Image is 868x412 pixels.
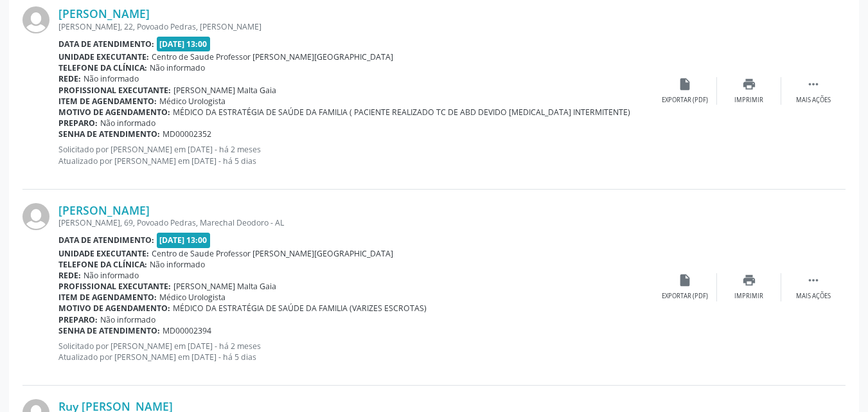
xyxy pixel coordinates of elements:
span: Não informado [100,314,155,325]
div: Imprimir [734,96,763,105]
span: Não informado [84,73,139,84]
i:  [806,273,820,287]
span: [PERSON_NAME] Malta Gaia [173,85,276,96]
span: MD00002352 [163,129,211,139]
span: Centro de Saude Professor [PERSON_NAME][GEOGRAPHIC_DATA] [152,51,393,62]
b: Senha de atendimento: [58,325,160,336]
b: Senha de atendimento: [58,129,160,139]
b: Data de atendimento: [58,39,154,49]
b: Profissional executante: [58,85,171,96]
b: Profissional executante: [58,281,171,292]
b: Item de agendamento: [58,96,157,107]
div: Mais ações [796,292,831,301]
b: Motivo de agendamento: [58,303,170,314]
i: insert_drive_file [678,273,692,287]
div: Exportar (PDF) [662,96,708,105]
span: MÉDICO DA ESTRATÉGIA DE SAÚDE DA FAMILIA (VARIZES ESCROTAS) [173,303,427,314]
span: Não informado [84,270,139,281]
b: Item de agendamento: [58,292,157,303]
span: Não informado [150,62,205,73]
div: Exportar (PDF) [662,292,708,301]
span: [DATE] 13:00 [157,233,211,247]
b: Telefone da clínica: [58,259,147,270]
span: MÉDICO DA ESTRATÉGIA DE SAÚDE DA FAMILIA ( PACIENTE REALIZADO TC DE ABD DEVIDO [MEDICAL_DATA] INT... [173,107,630,118]
div: [PERSON_NAME], 69, Povoado Pedras, Marechal Deodoro - AL [58,217,653,228]
div: [PERSON_NAME], 22, Povoado Pedras, [PERSON_NAME] [58,21,653,32]
span: Médico Urologista [159,292,226,303]
img: img [22,6,49,33]
div: Mais ações [796,96,831,105]
i:  [806,77,820,91]
b: Motivo de agendamento: [58,107,170,118]
i: insert_drive_file [678,77,692,91]
b: Preparo: [58,314,98,325]
a: [PERSON_NAME] [58,203,150,217]
span: Centro de Saude Professor [PERSON_NAME][GEOGRAPHIC_DATA] [152,248,393,259]
span: [DATE] 13:00 [157,37,211,51]
b: Data de atendimento: [58,235,154,246]
img: img [22,203,49,230]
b: Unidade executante: [58,248,149,259]
b: Telefone da clínica: [58,62,147,73]
span: Médico Urologista [159,96,226,107]
p: Solicitado por [PERSON_NAME] em [DATE] - há 2 meses Atualizado por [PERSON_NAME] em [DATE] - há 5... [58,144,653,166]
b: Rede: [58,73,81,84]
span: MD00002394 [163,325,211,336]
span: [PERSON_NAME] Malta Gaia [173,281,276,292]
i: print [742,77,756,91]
p: Solicitado por [PERSON_NAME] em [DATE] - há 2 meses Atualizado por [PERSON_NAME] em [DATE] - há 5... [58,341,653,363]
span: Não informado [100,118,155,129]
i: print [742,273,756,287]
span: Não informado [150,259,205,270]
b: Unidade executante: [58,51,149,62]
b: Preparo: [58,118,98,129]
b: Rede: [58,270,81,281]
div: Imprimir [734,292,763,301]
a: [PERSON_NAME] [58,6,150,21]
